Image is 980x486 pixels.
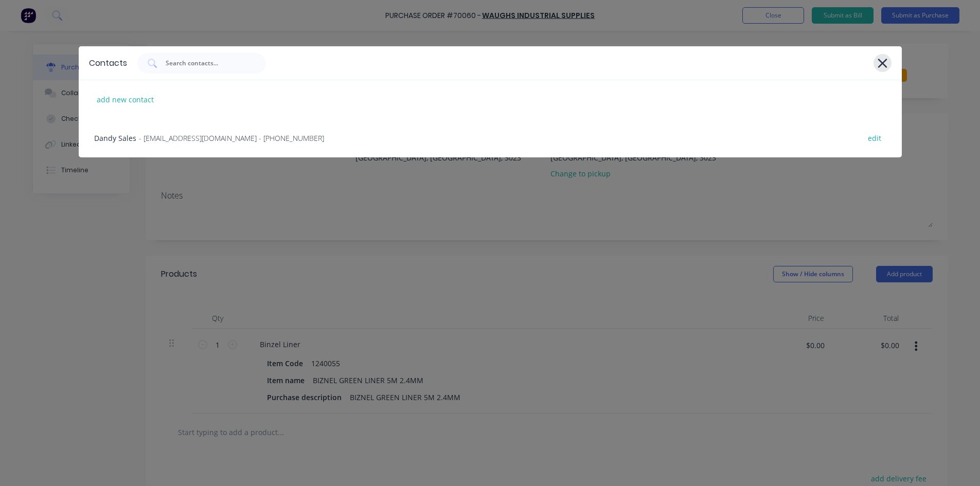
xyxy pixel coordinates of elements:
[89,57,127,69] div: Contacts
[139,133,324,143] span: - [EMAIL_ADDRESS][DOMAIN_NAME] - [PHONE_NUMBER]
[79,119,902,157] div: Dandy Sales
[165,58,250,68] input: Search contacts...
[863,130,886,146] div: edit
[92,92,159,107] div: add new contact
